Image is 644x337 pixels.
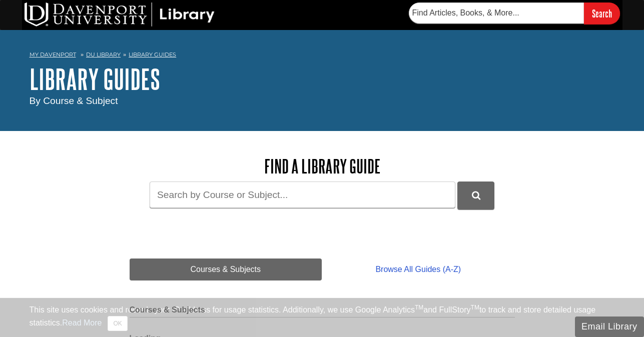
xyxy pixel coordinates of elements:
nav: breadcrumb [30,48,615,64]
h2: Find a Library Guide [130,156,515,176]
i: Search Library Guides [472,191,480,200]
a: DU Library [86,51,121,58]
h1: Library Guides [30,64,615,94]
div: This site uses cookies and records your IP address for usage statistics. Additionally, we use Goo... [30,304,615,331]
input: Find Articles, Books, & More... [409,2,584,23]
img: DU Library [25,2,215,26]
a: Courses & Subjects [130,258,322,280]
form: Searches DU Library's articles, books, and more [409,2,620,24]
button: Email Library [575,316,644,337]
h2: Courses & Subjects [130,305,515,317]
a: Browse All Guides (A-Z) [322,258,514,280]
div: By Course & Subject [30,94,615,108]
button: Close [108,316,127,331]
a: My Davenport [30,50,76,59]
input: Search by Course or Subject... [150,181,455,208]
a: Library Guides [129,51,176,58]
input: Search [584,2,620,24]
a: Read More [62,318,102,327]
